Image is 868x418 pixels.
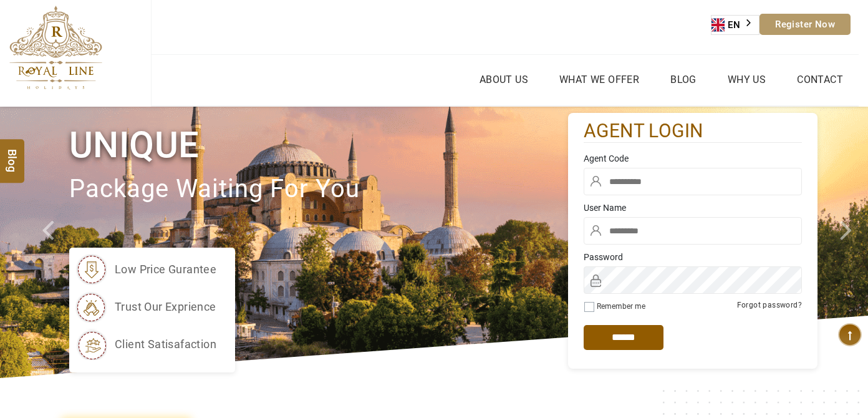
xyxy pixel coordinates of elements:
li: trust our exprience [75,291,216,323]
a: Check next image [824,107,868,378]
div: Language [711,15,759,35]
label: Password [584,251,802,263]
a: Forgot password? [737,301,802,309]
label: Remember me [597,302,645,311]
a: What we Offer [556,70,642,89]
label: User Name [584,202,802,214]
label: Agent Code [584,152,802,165]
h2: agent login [584,119,802,143]
a: Check next prev [26,107,70,378]
span: Blog [4,149,21,160]
h1: Unique [69,122,568,168]
a: About Us [476,70,531,89]
li: low price gurantee [75,254,216,285]
img: The Royal Line Holidays [9,6,102,90]
a: EN [711,16,759,34]
a: Register Now [759,14,851,35]
aside: Language selected: English [711,15,759,35]
a: Contact [794,70,846,89]
a: Blog [667,70,700,89]
a: Why Us [725,70,769,89]
p: package waiting for you [69,168,568,210]
li: client satisafaction [75,329,216,360]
